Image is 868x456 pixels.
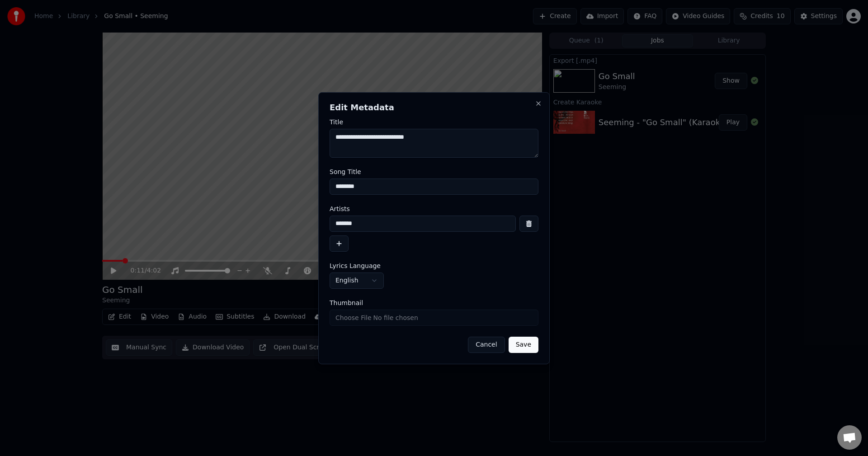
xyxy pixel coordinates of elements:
[509,337,538,353] button: Save
[468,337,505,353] button: Cancel
[330,103,538,112] h2: Edit Metadata
[330,119,538,125] label: Title
[330,206,538,212] label: Artists
[330,263,381,269] span: Lyrics Language
[330,300,363,306] span: Thumbnail
[330,169,538,175] label: Song Title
